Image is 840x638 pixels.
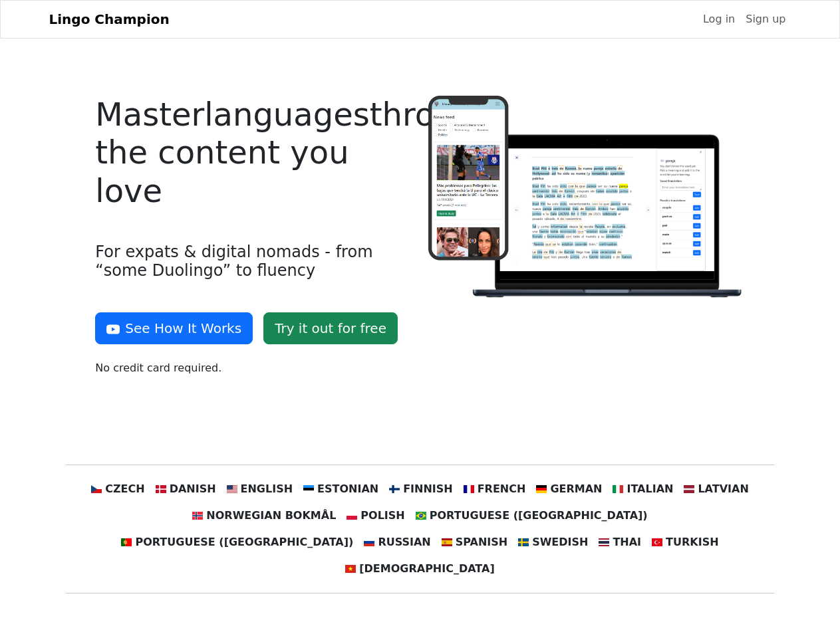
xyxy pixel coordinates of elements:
img: se.svg [518,537,529,548]
span: Turkish [666,534,719,550]
span: Latvian [698,481,748,497]
img: pt.svg [121,537,132,548]
img: vn.svg [345,564,356,574]
h4: For expats & digital nomads - from “some Duolingo” to fluency [95,243,412,281]
img: pl.svg [347,510,357,521]
img: fr.svg [464,484,474,494]
span: Norwegian Bokmål [206,508,336,524]
span: Russian [378,534,430,550]
img: de.svg [536,484,547,494]
span: French [478,481,526,497]
span: Thai [613,534,641,550]
span: Italian [627,481,673,497]
img: th.svg [599,537,609,548]
span: Estonian [317,481,378,497]
img: Logo [428,96,745,300]
img: lv.svg [684,484,694,494]
img: es.svg [442,537,452,548]
span: Polish [360,508,404,524]
span: Finnish [403,481,453,497]
span: Spanish [456,534,507,550]
img: cz.svg [91,484,102,494]
a: Sign up [740,6,791,33]
span: Czech [105,481,144,497]
span: Portuguese ([GEOGRAPHIC_DATA]) [430,508,648,524]
span: German [550,481,602,497]
span: English [241,481,293,497]
h4: Master languages through the content you love [95,96,412,211]
span: Portuguese ([GEOGRAPHIC_DATA]) [135,534,353,550]
a: Lingo Champion [49,6,170,33]
span: [DEMOGRAPHIC_DATA] [359,561,494,577]
a: Log in [698,6,740,33]
p: No credit card required. [95,360,412,376]
img: fi.svg [389,484,400,494]
img: ru.svg [364,537,374,548]
a: Try it out for free [263,312,398,344]
span: Danish [170,481,216,497]
img: tr.svg [652,537,662,548]
img: it.svg [613,484,623,494]
span: Swedish [532,534,588,550]
img: us.svg [227,484,237,494]
img: dk.svg [156,484,166,494]
img: ee.svg [303,484,314,494]
button: See How It Works [95,312,253,344]
img: br.svg [416,510,426,521]
img: no.svg [192,510,203,521]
